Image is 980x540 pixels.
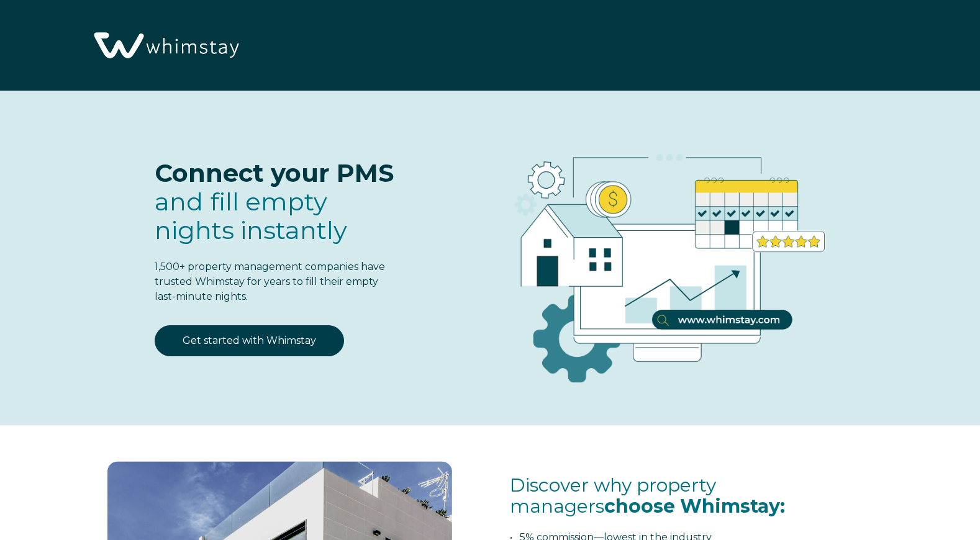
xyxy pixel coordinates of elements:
span: 1,500+ property management companies have trusted Whimstay for years to fill their empty last-min... [155,261,385,302]
span: and [155,186,347,245]
img: Whimstay Logo-02 1 [87,6,243,86]
img: RBO Ilustrations-03 [444,115,881,402]
span: fill empty nights instantly [155,186,347,245]
span: Connect your PMS [155,158,394,188]
span: Discover why property managers [510,474,785,518]
a: Get started with Whimstay [155,325,344,356]
span: choose Whimstay: [604,495,785,518]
